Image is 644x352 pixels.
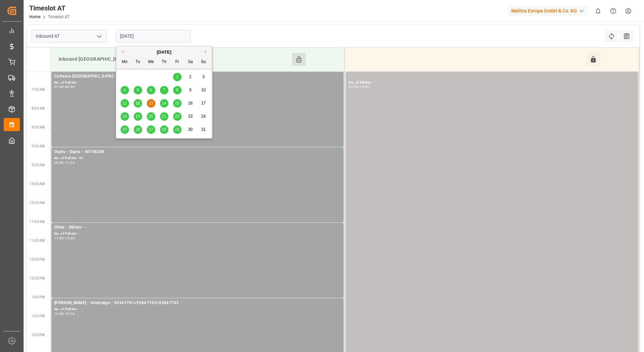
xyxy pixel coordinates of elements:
[199,58,208,66] div: Su
[147,125,155,134] div: Choose Wednesday, August 27th, 2025
[186,86,195,94] div: Choose Saturday, August 9th, 2025
[509,4,590,17] button: Melitta Europa GmbH & Co. KG
[199,73,208,81] div: Choose Sunday, August 3rd, 2025
[173,73,182,81] div: Choose Friday, August 1st, 2025
[134,125,142,134] div: Choose Tuesday, August 26th, 2025
[54,161,64,164] div: 09:00
[149,127,153,132] span: 27
[201,88,205,92] span: 10
[176,88,179,92] span: 8
[175,127,179,132] span: 29
[32,30,106,42] input: Type to search/select
[149,114,153,119] span: 20
[122,101,127,106] span: 11
[64,312,65,315] div: -
[29,182,45,186] span: 10:00 AM
[186,125,195,134] div: Choose Saturday, August 30th, 2025
[54,300,341,306] div: [PERSON_NAME] - Intercargo - 92547741+92547742+92547743
[202,75,205,79] span: 3
[29,239,45,242] span: 11:30 AM
[32,314,45,318] span: 1:30 PM
[147,58,155,66] div: We
[116,49,212,56] div: [DATE]
[160,125,168,134] div: Choose Thursday, August 28th, 2025
[160,112,168,121] div: Choose Thursday, August 21st, 2025
[160,86,168,94] div: Choose Thursday, August 7th, 2025
[64,237,65,240] div: -
[188,127,192,132] span: 30
[147,99,155,108] div: Choose Wednesday, August 13th, 2025
[64,161,65,164] div: -
[54,231,341,237] div: No. of Pallets -
[175,101,179,106] span: 15
[173,125,182,134] div: Choose Friday, August 29th, 2025
[349,80,635,86] div: No. of Pallets -
[120,50,124,54] button: Previous Month
[173,112,182,121] div: Choose Friday, August 22nd, 2025
[349,85,358,88] div: 07:00
[199,112,208,121] div: Choose Sunday, August 24th, 2025
[162,127,166,132] span: 28
[201,114,205,119] span: 24
[134,86,142,94] div: Choose Tuesday, August 5th, 2025
[509,6,588,16] div: Melitta Europa GmbH & Co. KG
[201,127,205,132] span: 31
[173,86,182,94] div: Choose Friday, August 8th, 2025
[54,149,341,155] div: Ospra - Ospra - 45756268
[121,86,129,94] div: Choose Monday, August 4th, 2025
[134,58,142,66] div: Tu
[590,3,606,19] button: show 0 new notifications
[358,85,359,88] div: -
[121,99,129,108] div: Choose Monday, August 11th, 2025
[205,50,209,54] button: Next Month
[134,112,142,121] div: Choose Tuesday, August 19th, 2025
[606,3,621,19] button: Help Center
[134,99,142,108] div: Choose Tuesday, August 12th, 2025
[121,112,129,121] div: Choose Monday, August 18th, 2025
[147,86,155,94] div: Choose Wednesday, August 6th, 2025
[162,114,166,119] span: 21
[65,237,75,240] div: 13:00
[94,31,104,41] button: open menu
[54,80,341,86] div: No. of Pallets -
[201,101,205,106] span: 17
[32,125,45,129] span: 8:30 AM
[189,75,192,79] span: 2
[54,312,64,315] div: 13:00
[29,201,45,205] span: 10:30 AM
[122,114,127,119] span: 18
[29,276,45,280] span: 12:30 PM
[54,155,341,161] div: No. of Pallets - 57
[135,114,140,119] span: 19
[56,53,292,66] div: Inbound [GEOGRAPHIC_DATA]
[137,88,139,92] span: 5
[32,295,45,299] span: 1:00 PM
[186,99,195,108] div: Choose Saturday, August 16th, 2025
[186,73,195,81] div: Choose Saturday, August 2nd, 2025
[147,112,155,121] div: Choose Wednesday, August 20th, 2025
[116,30,191,42] input: DD-MM-YYYY
[65,85,75,88] div: 09:00
[54,237,64,240] div: 11:00
[65,312,75,315] div: 15:00
[54,306,341,312] div: No. of Pallets -
[199,99,208,108] div: Choose Sunday, August 17th, 2025
[118,70,210,136] div: month 2025-08
[65,161,75,164] div: 11:00
[160,99,168,108] div: Choose Thursday, August 14th, 2025
[162,101,166,106] span: 14
[199,86,208,94] div: Choose Sunday, August 10th, 2025
[163,88,165,92] span: 7
[188,114,192,119] span: 23
[359,85,369,88] div: 15:30
[149,101,153,106] span: 13
[349,73,635,80] div: - -
[32,144,45,148] span: 9:00 AM
[150,88,152,92] span: 6
[173,99,182,108] div: Choose Friday, August 15th, 2025
[32,333,45,337] span: 2:00 PM
[29,258,45,261] span: 12:00 PM
[32,88,45,91] span: 7:30 AM
[135,101,140,106] span: 12
[54,73,341,80] div: Cofresco [GEOGRAPHIC_DATA] - Skat - 488801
